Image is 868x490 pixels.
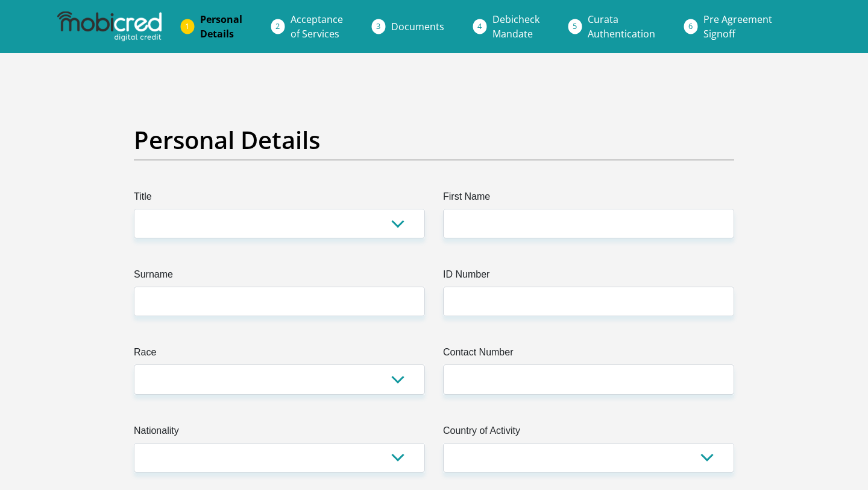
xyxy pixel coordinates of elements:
label: First Name [443,189,734,209]
label: Surname [134,267,425,287]
span: Personal Details [200,13,242,40]
span: Debicheck Mandate [492,13,539,40]
label: Nationality [134,424,425,443]
a: PersonalDetails [190,7,252,46]
a: Acceptanceof Services [281,7,353,46]
span: Acceptance of Services [291,13,343,40]
input: First Name [443,209,734,238]
a: DebicheckMandate [483,7,549,46]
h2: Personal Details [134,126,734,154]
a: Documents [382,14,454,39]
label: Country of Activity [443,424,734,443]
label: Contact Number [443,345,734,364]
label: Title [134,189,425,209]
input: ID Number [443,287,734,316]
a: CurataAuthentication [578,7,665,46]
label: ID Number [443,267,734,287]
label: Race [134,345,425,364]
span: Pre Agreement Signoff [703,13,772,40]
span: Curata Authentication [588,13,655,40]
input: Surname [134,287,425,316]
input: Contact Number [443,364,734,394]
span: Documents [391,20,444,33]
img: mobicred logo [57,11,161,42]
a: Pre AgreementSignoff [694,7,782,46]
